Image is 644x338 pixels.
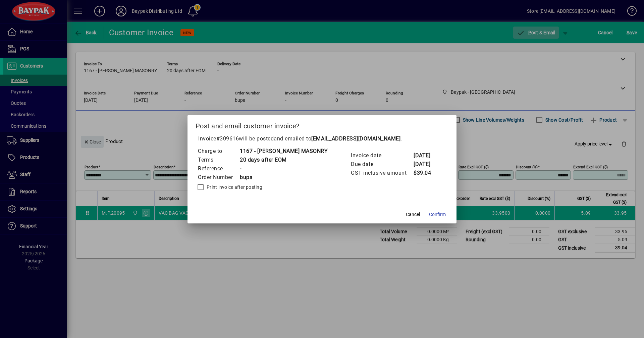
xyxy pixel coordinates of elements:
[196,135,448,143] p: Invoice will be posted .
[239,164,328,173] td: -
[198,173,239,182] td: Order Number
[402,209,424,221] button: Cancel
[351,151,413,160] td: Invoice date
[429,211,446,218] span: Confirm
[274,135,400,142] span: and emailed to
[239,173,328,182] td: bupa
[239,156,328,164] td: 20 days after EOM
[413,151,440,160] td: [DATE]
[426,209,448,221] button: Confirm
[216,135,239,142] span: #309616
[406,211,420,218] span: Cancel
[311,135,400,142] b: [EMAIL_ADDRESS][DOMAIN_NAME]
[187,115,457,134] h2: Post and email customer invoice?
[351,169,413,177] td: GST inclusive amount
[198,147,239,156] td: Charge to
[351,160,413,169] td: Due date
[205,184,262,191] label: Print invoice after posting
[198,156,239,164] td: Terms
[413,169,440,177] td: $39.04
[198,164,239,173] td: Reference
[239,147,328,156] td: 1167 - [PERSON_NAME] MASONRY
[413,160,440,169] td: [DATE]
